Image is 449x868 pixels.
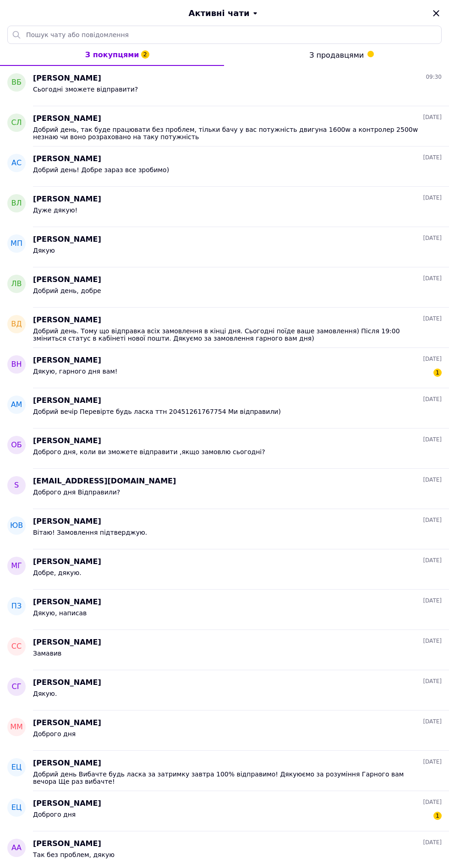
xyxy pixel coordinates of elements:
[10,521,23,531] span: ЮВ
[33,73,101,84] span: [PERSON_NAME]
[33,154,101,164] span: [PERSON_NAME]
[11,641,22,652] span: СС
[11,561,22,571] span: МГ
[33,770,429,785] span: Добрий день Вибачте будь ласка за затримку завтра 100% відправимо! Дякуюємо за розуміння Гарного ...
[33,126,429,141] span: Добрий день, так буде працювати без проблем, тільки бачу у вас потужність двигуна 1600w а контрол...
[11,440,22,450] span: ОБ
[33,569,82,576] span: Добре, дякую.
[11,198,22,209] span: ВЛ
[423,315,442,323] span: [DATE]
[431,8,442,19] button: Закрити
[33,718,101,728] span: [PERSON_NAME]
[11,359,22,370] span: ВН
[33,678,101,688] span: [PERSON_NAME]
[33,436,101,446] span: [PERSON_NAME]
[33,287,101,294] span: Добрий день, добре
[33,597,101,608] span: [PERSON_NAME]
[11,158,22,168] span: АС
[423,275,442,282] span: [DATE]
[33,448,265,456] span: Доброго дня, коли ви зможете відправити ,якщо замовлю сьогодні?
[423,557,442,564] span: [DATE]
[423,154,442,162] span: [DATE]
[33,609,87,617] span: Дякую, написав
[423,516,442,524] span: [DATE]
[33,327,429,342] span: Добрий день. Тому що відправка всіх замовлення в кінці дня. Сьогодні поїде ваше замовлення) Після...
[433,812,442,820] span: 1
[11,319,22,330] span: ВД
[10,722,23,732] span: ММ
[423,597,442,605] span: [DATE]
[33,315,101,325] span: [PERSON_NAME]
[7,26,442,44] input: Пошук чату або повідомлення
[33,650,61,657] span: Замавив
[33,637,101,648] span: [PERSON_NAME]
[33,839,101,849] span: [PERSON_NAME]
[11,762,22,773] span: ЕЦ
[33,234,101,245] span: [PERSON_NAME]
[309,51,364,60] span: З продавцями
[33,368,117,375] span: Дякую, гарного дня вам!
[33,166,169,174] span: Добрий день! Добре зараз все зробимо)
[33,516,101,527] span: [PERSON_NAME]
[423,355,442,363] span: [DATE]
[33,476,176,487] span: [EMAIL_ADDRESS][DOMAIN_NAME]
[423,758,442,766] span: [DATE]
[423,194,442,202] span: [DATE]
[33,86,138,93] span: Сьогодні зможете відправити?
[141,50,149,59] span: 2
[11,279,22,289] span: ЛВ
[33,529,147,536] span: Вітаю! Замовлення підтверджую.
[33,758,101,769] span: [PERSON_NAME]
[433,369,442,377] span: 1
[26,7,423,19] button: Активні чати
[33,488,120,496] span: Доброго дня Відправили?
[33,557,101,567] span: [PERSON_NAME]
[11,400,22,410] span: АМ
[85,50,139,59] span: З покупцями
[33,247,55,254] span: Дякую
[188,7,249,19] span: Активні чати
[423,234,442,242] span: [DATE]
[423,476,442,484] span: [DATE]
[14,480,19,491] span: s
[33,798,101,809] span: [PERSON_NAME]
[426,73,442,81] span: 09:30
[33,690,57,697] span: Дякую.
[11,77,22,88] span: ВБ
[12,682,22,692] span: СГ
[11,843,22,853] span: АА
[224,44,449,66] button: З продавцями
[11,601,22,612] span: ПЗ
[11,239,22,249] span: МП
[33,396,101,406] span: [PERSON_NAME]
[423,396,442,403] span: [DATE]
[423,718,442,726] span: [DATE]
[33,851,115,858] span: Так без проблем, дякую
[33,811,76,818] span: Доброго дня
[423,436,442,444] span: [DATE]
[11,118,22,128] span: СЛ
[423,678,442,685] span: [DATE]
[33,730,76,738] span: Доброго дня
[33,408,281,415] span: Добрий вечір Перевірте будь ласка ттн 20451261767754 Ми відправили)
[33,275,101,285] span: [PERSON_NAME]
[423,114,442,121] span: [DATE]
[33,114,101,124] span: [PERSON_NAME]
[423,839,442,846] span: [DATE]
[33,355,101,366] span: [PERSON_NAME]
[33,206,77,214] span: Дуже дякую!
[423,798,442,806] span: [DATE]
[33,194,101,205] span: [PERSON_NAME]
[11,803,22,813] span: ЕЦ
[423,637,442,645] span: [DATE]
